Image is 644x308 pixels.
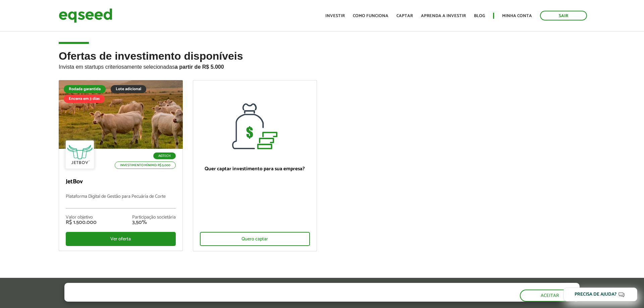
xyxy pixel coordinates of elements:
[59,80,183,251] a: Rodada garantida Lote adicional Encerra em 3 dias Agtech Investimento mínimo: R$ 5.000 JetBov Pla...
[520,290,580,302] button: Aceitar
[64,283,307,293] h5: O site da EqSeed utiliza cookies para melhorar sua navegação.
[474,14,485,18] a: Blog
[59,62,585,70] p: Invista em startups criteriosamente selecionadas
[66,178,176,186] p: JetBov
[200,232,310,246] div: Quero captar
[66,194,176,208] p: Plataforma Digital de Gestão para Pecuária de Corte
[64,95,105,103] div: Encerra em 3 dias
[59,7,112,24] img: EqSeed
[111,85,146,93] div: Lote adicional
[66,220,97,225] div: R$ 1.500.000
[200,166,310,172] p: Quer captar investimento para sua empresa?
[353,14,388,18] a: Como funciona
[64,85,106,93] div: Rodada garantida
[66,232,176,246] div: Ver oferta
[153,152,176,159] p: Agtech
[396,14,413,18] a: Captar
[64,295,307,301] p: Ao clicar em "aceitar", você aceita nossa .
[175,64,224,70] strong: a partir de R$ 5.000
[540,11,587,20] a: Sair
[153,296,230,301] a: política de privacidade e de cookies
[66,215,97,220] div: Valor objetivo
[132,220,176,225] div: 3,50%
[115,162,176,169] p: Investimento mínimo: R$ 5.000
[502,14,532,18] a: Minha conta
[325,14,345,18] a: Investir
[59,50,585,80] h2: Ofertas de investimento disponíveis
[132,215,176,220] div: Participação societária
[421,14,466,18] a: Aprenda a investir
[193,80,317,251] a: Quer captar investimento para sua empresa? Quero captar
